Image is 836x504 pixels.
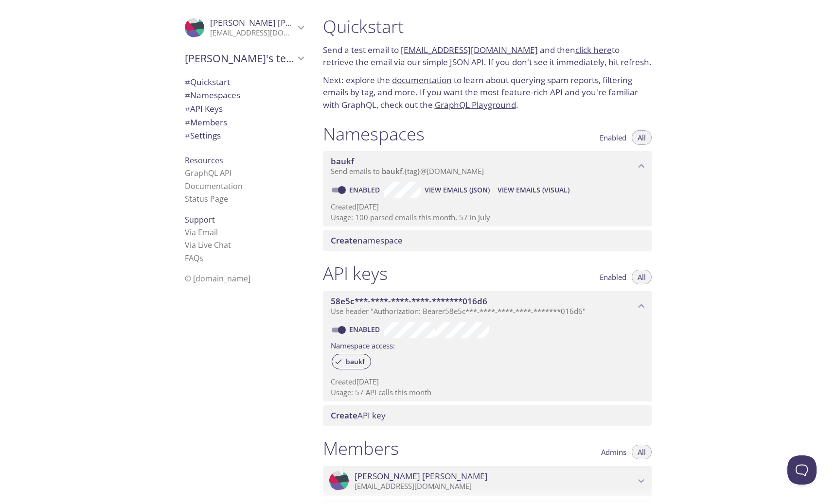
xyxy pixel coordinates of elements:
[185,168,231,178] a: GraphQL API
[575,44,612,55] a: click here
[177,46,311,71] div: Jeremy's team
[331,202,644,212] p: Created [DATE]
[331,338,395,352] label: Namespace access:
[185,214,215,225] span: Support
[494,182,573,198] button: View Emails (Visual)
[210,28,295,38] p: [EMAIL_ADDRESS][DOMAIN_NAME]
[331,235,403,246] span: namespace
[185,89,190,101] span: #
[632,445,652,459] button: All
[632,130,652,145] button: All
[185,240,231,250] a: Via Live Chat
[323,262,388,284] h1: API keys
[185,117,190,128] span: #
[323,466,652,496] div: Jeremy Ryan
[323,74,652,111] p: Next: explore the to learn about querying spam reports, filtering emails by tag, and more. If you...
[323,405,652,426] div: Create API Key
[594,270,632,284] button: Enabled
[425,184,490,196] span: View Emails (JSON)
[210,17,343,28] span: [PERSON_NAME] [PERSON_NAME]
[331,235,357,246] span: Create
[331,410,357,421] span: Create
[323,437,399,459] h1: Members
[401,44,538,55] a: [EMAIL_ADDRESS][DOMAIN_NAME]
[787,455,817,485] iframe: Help Scout Beacon - Open
[185,76,190,87] span: #
[323,151,652,181] div: baukf namespace
[323,230,652,251] div: Create namespace
[331,387,644,398] p: Usage: 57 API calls this month
[323,44,652,69] p: Send a test email to and then to retrieve the email via our simple JSON API. If you don't see it ...
[435,99,516,110] a: GraphQL Playground
[185,253,203,263] a: FAQ
[331,377,644,387] p: Created [DATE]
[498,184,569,196] span: View Emails (Visual)
[185,103,190,114] span: #
[177,102,311,116] div: API Keys
[177,116,311,129] div: Members
[185,227,218,238] a: Via Email
[185,130,221,141] span: Settings
[632,270,652,284] button: All
[355,482,635,491] p: [EMAIL_ADDRESS][DOMAIN_NAME]
[185,117,227,128] span: Members
[185,52,295,65] span: [PERSON_NAME]'s team
[323,16,652,37] h1: Quickstart
[331,212,644,223] p: Usage: 100 parsed emails this month, 57 in July
[348,185,384,194] a: Enabled
[185,273,250,284] span: © [DOMAIN_NAME]
[331,166,484,176] span: Send emails to . {tag} @[DOMAIN_NAME]
[340,357,371,366] span: baukf
[177,12,311,44] div: Jeremy Ryan
[348,325,384,334] a: Enabled
[185,181,243,191] a: Documentation
[594,130,632,145] button: Enabled
[185,103,223,114] span: API Keys
[185,130,190,141] span: #
[392,74,452,86] a: documentation
[323,123,425,145] h1: Namespaces
[177,88,311,102] div: Namespaces
[382,166,402,176] span: baukf
[185,155,223,166] span: Resources
[355,471,488,482] span: [PERSON_NAME] [PERSON_NAME]
[595,445,632,459] button: Admins
[199,253,203,263] span: s
[421,182,494,198] button: View Emails (JSON)
[177,75,311,89] div: Quickstart
[332,354,371,369] div: baukf
[185,76,230,87] span: Quickstart
[177,129,311,142] div: Team Settings
[331,156,354,167] span: baukf
[185,89,240,101] span: Namespaces
[185,193,228,204] a: Status Page
[331,410,386,421] span: API key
